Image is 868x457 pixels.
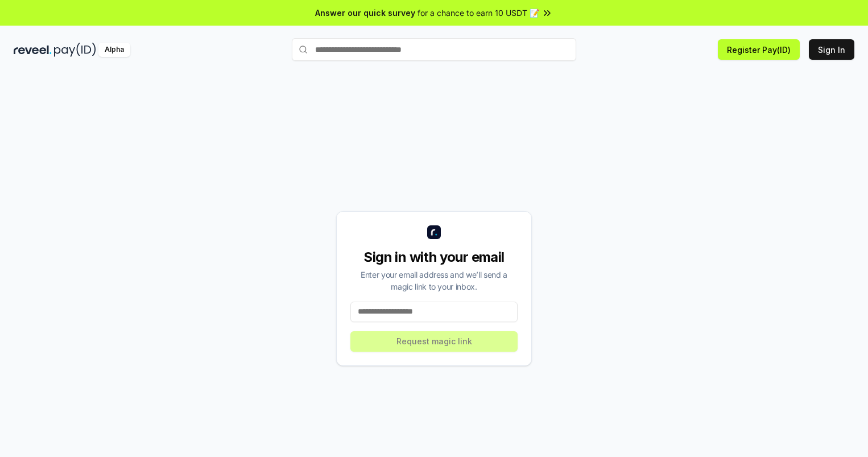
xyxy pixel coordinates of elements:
img: pay_id [54,43,96,57]
img: reveel_dark [14,43,52,57]
button: Register Pay(ID) [718,39,800,60]
div: Enter your email address and we’ll send a magic link to your inbox. [350,269,518,293]
button: Sign In [809,39,854,60]
span: for a chance to earn 10 USDT 📝 [418,7,539,19]
div: Sign in with your email [350,248,518,266]
img: logo_small [427,225,441,239]
div: Alpha [98,43,130,57]
span: Answer our quick survey [315,7,415,19]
